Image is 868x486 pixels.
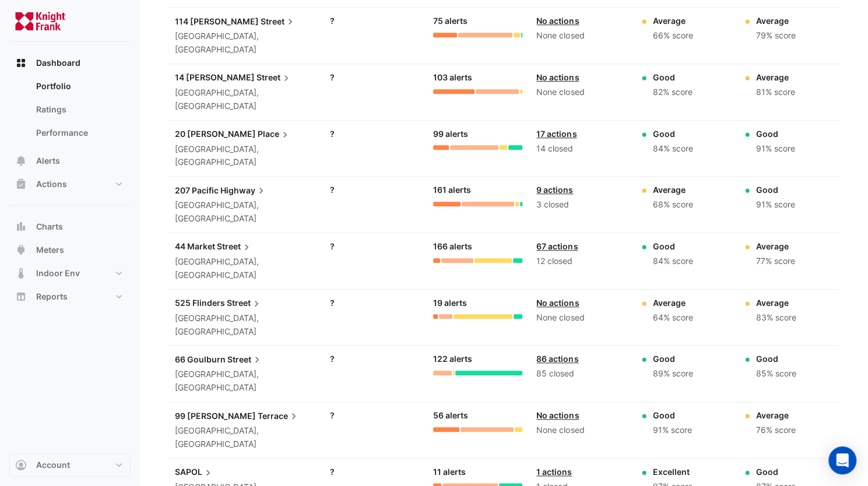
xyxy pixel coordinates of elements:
span: Highway [220,184,267,196]
button: Account [9,453,131,477]
a: Performance [27,121,131,145]
div: 103 alerts [433,71,522,84]
div: Good [653,353,693,365]
div: Good [756,184,795,196]
span: Indoor Env [36,267,80,279]
span: Street [261,15,296,27]
app-icon: Actions [15,178,27,190]
div: 83% score [756,311,796,325]
div: 64% score [653,311,693,325]
div: ? [330,297,419,309]
div: 79% score [756,29,796,43]
div: 166 alerts [433,240,522,253]
div: [GEOGRAPHIC_DATA], [GEOGRAPHIC_DATA] [175,143,316,170]
a: Ratings [27,98,131,121]
div: Dashboard [9,75,131,149]
app-icon: Meters [15,244,27,256]
div: Average [756,409,796,421]
div: 11 alerts [433,466,522,479]
a: 9 actions [536,185,573,195]
div: Good [756,466,796,478]
button: Alerts [9,149,131,172]
app-icon: Reports [15,291,27,302]
div: [GEOGRAPHIC_DATA], [GEOGRAPHIC_DATA] [175,255,316,282]
span: 66 Goulburn [175,354,226,364]
div: Average [653,15,693,27]
div: 3 closed [536,198,625,212]
div: ? [330,240,419,252]
button: Indoor Env [9,262,131,285]
span: 207 Pacific [175,185,219,195]
span: Account [36,459,70,471]
img: Company Logo [14,9,66,33]
span: SAPOL [175,466,214,478]
div: 81% score [756,86,795,99]
div: 85% score [756,367,796,381]
span: Charts [36,221,63,233]
app-icon: Dashboard [15,57,27,69]
div: [GEOGRAPHIC_DATA], [GEOGRAPHIC_DATA] [175,312,316,339]
span: Street [217,240,252,253]
div: None closed [536,424,625,437]
div: 89% score [653,367,693,381]
div: 66% score [653,29,693,43]
div: 14 closed [536,142,625,156]
div: 122 alerts [433,353,522,366]
a: 67 actions [536,241,578,251]
div: 56 alerts [433,409,522,422]
div: None closed [536,311,625,325]
div: ? [330,128,419,140]
div: 91% score [756,142,795,156]
div: 91% score [756,198,795,212]
div: 161 alerts [433,184,522,197]
div: None closed [536,29,625,43]
span: Reports [36,291,68,302]
div: 82% score [653,86,693,99]
div: ? [330,353,419,365]
a: No actions [536,16,579,26]
div: ? [330,71,419,83]
div: Good [653,128,693,140]
span: 525 Flinders [175,298,225,308]
div: Good [756,128,795,140]
button: Dashboard [9,51,131,75]
div: 68% score [653,198,693,212]
app-icon: Charts [15,221,27,233]
div: 76% score [756,424,796,437]
span: Street [256,71,292,84]
a: No actions [536,298,579,308]
a: 17 actions [536,129,577,139]
span: Street [227,297,262,309]
div: ? [330,15,419,27]
div: Excellent [653,466,693,478]
div: [GEOGRAPHIC_DATA], [GEOGRAPHIC_DATA] [175,86,316,113]
div: ? [330,409,419,421]
div: [GEOGRAPHIC_DATA], [GEOGRAPHIC_DATA] [175,199,316,226]
span: Dashboard [36,57,80,69]
div: [GEOGRAPHIC_DATA], [GEOGRAPHIC_DATA] [175,368,316,395]
div: 85 closed [536,367,625,381]
a: 86 actions [536,354,578,364]
div: 19 alerts [433,297,522,310]
span: Meters [36,244,64,256]
span: Street [227,353,263,365]
div: 75 alerts [433,15,522,28]
div: Average [756,71,795,83]
a: No actions [536,410,579,420]
div: 84% score [653,142,693,156]
button: Charts [9,215,131,238]
div: 91% score [653,424,692,437]
button: Meters [9,238,131,262]
span: 44 Market [175,241,215,251]
div: ? [330,184,419,196]
div: Average [756,297,796,309]
span: 20 [PERSON_NAME] [175,129,256,139]
app-icon: Indoor Env [15,267,27,279]
div: 77% score [756,255,795,268]
app-icon: Alerts [15,155,27,167]
span: Place [258,128,291,140]
div: None closed [536,86,625,99]
div: Average [756,15,796,27]
div: [GEOGRAPHIC_DATA], [GEOGRAPHIC_DATA] [175,424,316,451]
div: Good [756,353,796,365]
